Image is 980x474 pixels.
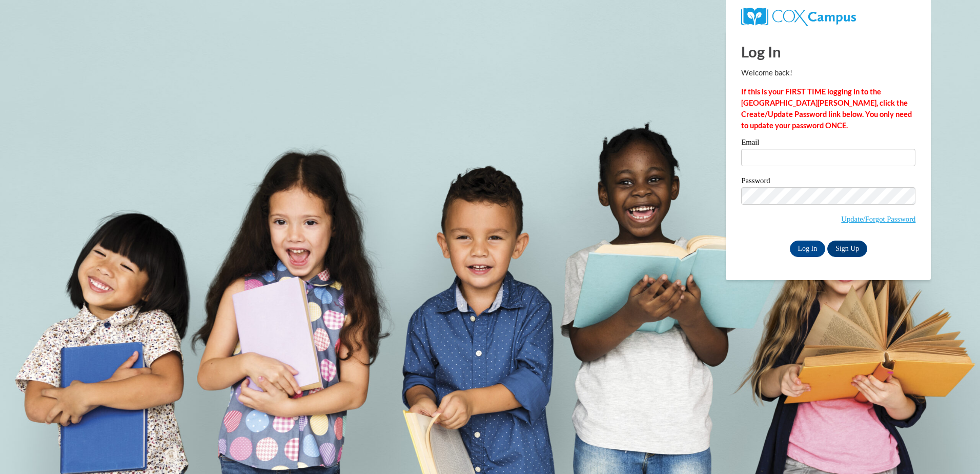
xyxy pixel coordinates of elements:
a: COX Campus [741,12,855,21]
strong: If this is your FIRST TIME logging in to the [GEOGRAPHIC_DATA][PERSON_NAME], click the Create/Upd... [741,87,912,130]
a: Update/Forgot Password [841,215,915,223]
h1: Log In [741,41,915,62]
img: COX Campus [741,8,855,26]
input: Log In [790,241,826,257]
label: Email [741,139,915,149]
label: Password [741,177,915,187]
p: Welcome back! [741,67,915,78]
a: Sign Up [827,241,867,257]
